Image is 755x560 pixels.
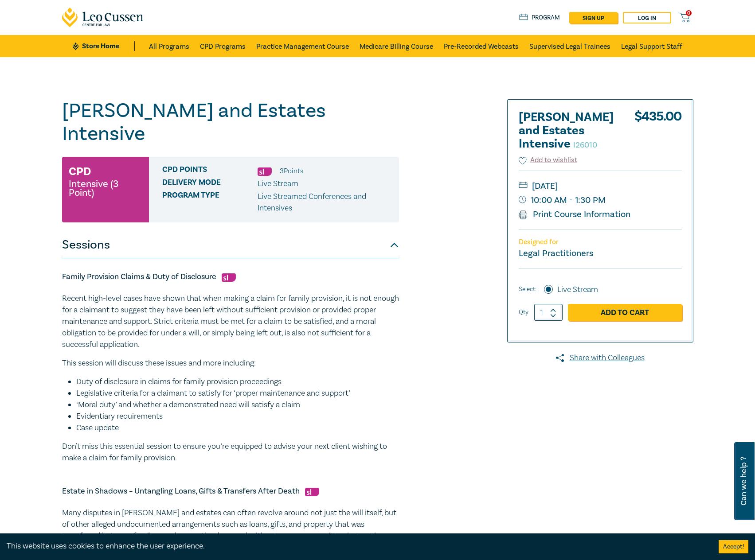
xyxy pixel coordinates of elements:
[568,304,682,321] a: Add to Cart
[162,191,258,214] span: Program type
[62,486,399,497] h5: Estate in Shadows – Untangling Loans, Gifts & Transfers After Death
[507,352,693,364] a: Share with Colleagues
[519,155,578,165] button: Add to wishlist
[76,399,399,411] li: ‘Moral duty’ and whether a demonstrated need will satisfy a claim
[623,12,671,23] a: Log in
[256,35,349,57] a: Practice Management Course
[621,35,682,57] a: Legal Support Staff
[62,358,399,369] p: This session will discuss these issues and more including:
[162,178,258,190] span: Delivery Mode
[519,238,682,246] p: Designed for
[686,10,692,16] span: 0
[569,12,618,23] a: sign up
[573,140,597,150] small: I26010
[258,167,272,176] img: Substantive Law
[719,540,748,553] button: Accept cookies
[444,35,519,57] a: Pre-Recorded Webcasts
[62,232,399,258] button: Sessions
[519,111,616,151] h2: [PERSON_NAME] and Estates Intensive
[519,193,682,207] small: 10:00 AM - 1:30 PM
[360,35,433,57] a: Medicare Billing Course
[739,447,748,515] span: Can we help ?
[69,179,142,197] small: Intensive (3 Point)
[69,163,91,179] h3: CPD
[62,272,399,282] h5: Family Provision Claims & Duty of Disclosure
[62,441,399,464] p: Don't miss this essential session to ensure you’re equipped to advise your next client wishing to...
[76,376,399,388] li: Duty of disclosure in claims for family provision proceedings
[519,13,560,23] a: Program
[519,284,536,294] span: Select:
[557,284,598,296] label: Live Stream
[76,411,399,422] li: Evidentiary requirements
[519,248,593,259] small: Legal Practitioners
[280,165,303,177] li: 3 Point s
[529,35,610,57] a: Supervised Legal Trainees
[7,541,705,552] div: This website uses cookies to enhance the user experience.
[519,307,528,317] label: Qty
[305,488,319,496] img: Substantive Law
[62,99,399,145] h1: [PERSON_NAME] and Estates Intensive
[258,179,298,189] span: Live Stream
[62,507,399,542] p: Many disputes in [PERSON_NAME] and estates can often revolve around not just the will itself, but...
[519,179,682,193] small: [DATE]
[162,165,258,177] span: CPD Points
[149,35,189,57] a: All Programs
[519,209,631,220] a: Print Course Information
[62,293,399,350] p: Recent high-level cases have shown that when making a claim for family provision, it is not enoug...
[73,41,134,51] a: Store Home
[258,191,392,214] p: Live Streamed Conferences and Intensives
[76,388,399,399] li: Legislative criteria for a claimant to satisfy for ‘proper maintenance and support’
[222,273,236,282] img: Substantive Law
[76,422,399,434] li: Case update
[534,304,563,321] input: 1
[634,111,682,155] div: $ 435.00
[200,35,246,57] a: CPD Programs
